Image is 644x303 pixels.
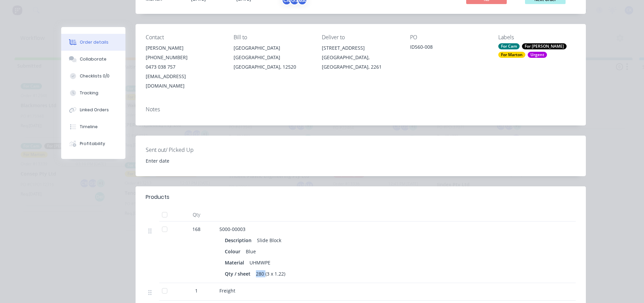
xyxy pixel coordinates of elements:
div: Labels [498,34,576,41]
div: Checklists 0/0 [80,73,110,79]
div: ID560-008 [410,43,487,53]
button: Checklists 0/0 [61,68,125,85]
div: Timeline [80,124,98,130]
span: 5000-00003 [219,226,245,232]
div: [GEOGRAPHIC_DATA], 12520 [234,62,311,72]
div: Notes [146,106,576,113]
span: Freight [219,287,235,294]
div: [GEOGRAPHIC_DATA] [GEOGRAPHIC_DATA] [234,43,311,62]
div: [PHONE_NUMBER] [146,53,223,62]
div: Tracking [80,90,98,96]
div: 280 (3 x 1.22) [253,269,288,279]
div: Urgent [528,52,547,58]
div: Contact [146,34,223,41]
div: Products [146,193,169,201]
div: [PERSON_NAME] [146,43,223,53]
button: Linked Orders [61,101,125,118]
button: Tracking [61,85,125,101]
div: [STREET_ADDRESS] [322,43,399,53]
button: Collaborate [61,51,125,68]
div: Qty [176,208,217,222]
div: Bill to [234,34,311,41]
span: 1 [195,287,198,294]
div: Description [225,235,254,245]
div: Deliver to [322,34,399,41]
div: Profitability [80,141,105,147]
div: UHMWPE [247,258,273,267]
div: For Marton [498,52,525,58]
button: Order details [61,34,125,51]
div: Colour [225,247,243,256]
div: For Cam [498,43,520,49]
div: Order details [80,39,109,45]
div: Material [225,258,247,267]
div: [GEOGRAPHIC_DATA], [GEOGRAPHIC_DATA], 2261 [322,53,399,72]
label: Sent out/ Picked Up [146,146,230,154]
div: Collaborate [80,56,106,62]
input: Enter date [141,156,225,166]
div: 0473 038 757 [146,62,223,72]
button: Timeline [61,118,125,135]
div: PO [410,34,487,41]
div: [EMAIL_ADDRESS][DOMAIN_NAME] [146,72,223,91]
button: Profitability [61,135,125,152]
div: [PERSON_NAME][PHONE_NUMBER]0473 038 757[EMAIL_ADDRESS][DOMAIN_NAME] [146,43,223,91]
div: Slide Block [254,235,284,245]
div: [GEOGRAPHIC_DATA] [GEOGRAPHIC_DATA][GEOGRAPHIC_DATA], 12520 [234,43,311,72]
div: Linked Orders [80,107,109,113]
div: [STREET_ADDRESS][GEOGRAPHIC_DATA], [GEOGRAPHIC_DATA], 2261 [322,43,399,72]
div: Qty / sheet [225,269,253,279]
div: Blue [243,247,259,256]
span: 168 [192,226,200,233]
div: For [PERSON_NAME] [522,43,567,49]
